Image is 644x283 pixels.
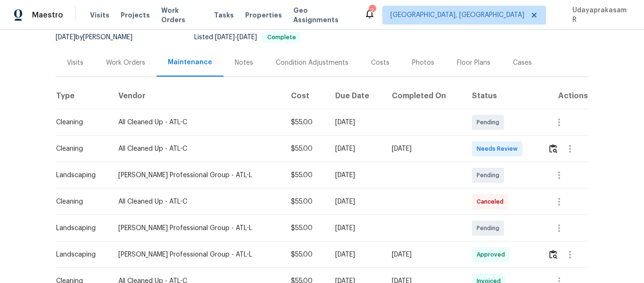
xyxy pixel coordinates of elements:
th: Status [464,83,540,109]
div: $55.00 [291,223,320,233]
th: Vendor [111,83,283,109]
div: $55.00 [291,171,320,180]
div: All Cleaned Up - ATL-C [118,118,276,127]
span: Tasks [214,12,234,18]
th: Completed On [384,83,464,109]
span: Visits [90,10,109,20]
span: Pending [477,223,503,233]
span: Properties [245,10,282,20]
span: [GEOGRAPHIC_DATA], [GEOGRAPHIC_DATA] [390,10,524,20]
div: by [PERSON_NAME] [56,32,144,43]
span: Pending [477,171,503,180]
div: Costs [371,58,389,68]
div: [DATE] [335,118,377,127]
div: [PERSON_NAME] Professional Group - ATL-L [118,223,276,233]
th: Type [56,83,111,109]
th: Actions [540,83,588,109]
span: - [215,34,257,41]
span: Pending [477,118,503,127]
div: [DATE] [335,144,377,154]
span: Canceled [477,197,507,206]
div: All Cleaned Up - ATL-C [118,144,276,154]
div: Cleaning [56,118,103,127]
div: Maintenance [168,58,212,67]
div: [DATE] [335,171,377,180]
div: Landscaping [56,250,103,259]
span: Approved [477,250,509,259]
span: Complete [264,34,300,40]
div: Cleaning [56,197,103,206]
div: Work Orders [106,58,145,68]
button: Review Icon [548,243,559,266]
span: [DATE] [237,34,257,41]
div: 2 [369,6,375,15]
th: Due Date [328,83,384,109]
span: Work Orders [161,6,203,25]
span: [DATE] [56,34,75,41]
span: Projects [121,10,150,20]
div: Cases [513,58,532,68]
div: [DATE] [392,250,457,259]
span: [DATE] [215,34,235,41]
div: Floor Plans [457,58,490,68]
div: [DATE] [335,250,377,259]
span: Geo Assignments [293,6,353,25]
div: All Cleaned Up - ATL-C [118,197,276,206]
div: Notes [235,58,253,68]
div: Landscaping [56,223,103,233]
div: $55.00 [291,118,320,127]
span: Udayaprakasam R [569,6,630,25]
th: Cost [283,83,328,109]
div: [PERSON_NAME] Professional Group - ATL-L [118,250,276,259]
div: [PERSON_NAME] Professional Group - ATL-L [118,171,276,180]
div: Condition Adjustments [276,58,348,68]
div: [DATE] [392,144,457,154]
img: Review Icon [549,144,557,153]
div: [DATE] [335,197,377,206]
div: Cleaning [56,144,103,154]
img: Review Icon [549,250,557,259]
div: [DATE] [335,223,377,233]
button: Review Icon [548,137,559,160]
div: $55.00 [291,144,320,154]
div: Visits [67,58,83,68]
div: Photos [412,58,434,68]
span: Maestro [32,10,63,20]
div: $55.00 [291,197,320,206]
span: Listed [194,34,301,41]
div: Landscaping [56,171,103,180]
span: Needs Review [477,144,521,154]
div: $55.00 [291,250,320,259]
